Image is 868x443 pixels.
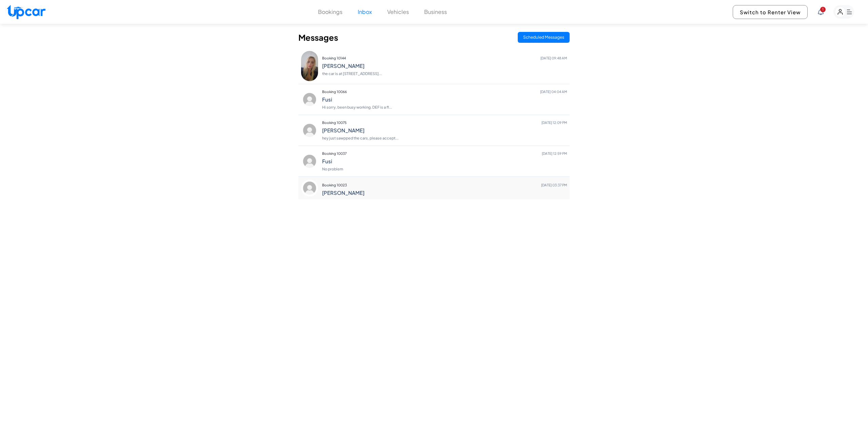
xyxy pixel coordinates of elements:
[424,8,447,16] button: Business
[301,51,318,81] img: profile
[322,127,567,133] h4: [PERSON_NAME]
[322,118,567,127] p: Booking 10075
[540,87,567,96] span: [DATE] 04:04 AM
[322,149,567,158] p: Booking 10037
[322,69,567,78] p: the car is at [STREET_ADDRESS]...
[322,164,567,174] p: No problem
[733,5,808,19] button: Switch to Renter View
[318,8,342,16] button: Bookings
[298,32,338,43] h2: Messages
[820,7,826,12] span: You have new notifications
[322,63,567,69] h4: [PERSON_NAME]
[322,96,567,103] h4: Fusi
[322,180,567,190] p: Booking 10023
[7,5,45,19] img: Upcar Logo
[542,149,567,158] span: [DATE] 12:59 PM
[301,122,318,139] img: profile
[301,153,318,170] img: profile
[322,158,567,164] h4: Fusi
[322,133,567,143] p: hey just sawpped the cars, please accept...
[322,190,567,196] h4: [PERSON_NAME]
[322,103,567,112] p: Hi sorry, been busy working. DEF is a fl...
[541,180,567,190] span: [DATE] 03:37 PM
[322,87,567,96] p: Booking 10066
[301,180,318,197] img: profile
[322,53,567,63] p: Booking 10144
[540,53,567,63] span: [DATE] 09:48 AM
[358,8,372,16] button: Inbox
[301,91,318,108] img: profile
[518,32,570,43] button: Scheduled Messages
[387,8,409,16] button: Vehicles
[541,118,567,127] span: [DATE] 12:09 PM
